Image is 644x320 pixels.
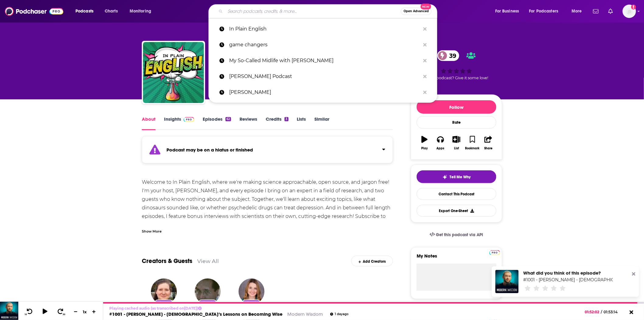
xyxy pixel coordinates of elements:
[401,8,432,15] button: Open AdvancedNew
[623,5,636,18] img: User Profile
[417,100,496,114] button: Follow
[481,132,496,154] button: Share
[109,311,282,317] a: #1001 - [PERSON_NAME] - [DEMOGRAPHIC_DATA]’s Lessons on Becoming Wise
[454,147,459,150] div: List
[143,42,204,103] img: In Plain English: Science Made Simple
[208,53,437,69] a: My So-Called Midlife with [PERSON_NAME]
[585,310,601,314] span: 01:52:02
[606,6,615,16] a: Show notifications dropdown
[351,256,393,266] div: Add Creators
[285,117,288,121] div: 3
[567,6,590,16] button: open menu
[75,7,93,16] span: Podcasts
[464,132,480,154] button: Bookmark
[229,84,420,100] p: brad carr
[491,6,527,16] button: open menu
[198,300,217,306] div: Guest
[142,257,192,265] a: Creators & Guests
[425,227,488,242] a: Get this podcast via API
[601,310,602,314] span: /
[443,175,447,180] img: tell me why sparkle
[151,279,177,304] img: Alexandra Elbakyan
[101,6,121,16] a: Charts
[195,279,221,304] img: David Latchman
[164,116,194,130] a: InsightsPodchaser Pro
[602,310,624,314] span: 01:53:14
[5,5,63,17] a: Podchaser - Follow, Share and Rate Podcasts
[142,140,393,163] section: Click to expand status details
[208,69,437,84] a: [PERSON_NAME] Podcast
[229,37,420,53] p: game changers
[55,308,67,316] button: 30
[155,300,173,306] div: Guest
[330,313,348,316] div: 1 day ago
[417,116,496,129] div: Rate
[229,21,420,37] p: In Plain English
[130,7,151,16] span: Monitoring
[105,7,118,16] span: Charts
[71,6,101,16] button: open menu
[203,116,231,130] a: Episodes62
[489,250,500,255] img: Podchaser Pro
[239,279,264,304] img: Ashley Hamer
[197,258,219,264] a: View All
[166,147,253,153] strong: Podcast may be on a hiatus or finished
[489,249,500,255] a: Pro website
[495,7,519,16] span: For Business
[432,132,448,154] button: Apps
[225,6,401,16] input: Search podcasts, credits, & more...
[240,116,257,130] a: Reviews
[421,4,432,9] span: New
[142,178,393,229] div: Welcome to In Plain English, where we're making science approachable, open source, and jargon fre...
[315,116,330,130] a: Similar
[417,132,432,154] button: Play
[80,309,90,314] div: 1 x
[109,306,348,311] p: Playing cached audio (as transcribed on [DATE] )
[417,253,496,264] label: My Notes
[23,308,35,316] button: 10
[449,132,464,154] button: List
[443,50,460,61] span: 39
[523,270,613,276] div: What did you think of this episode?
[63,313,65,316] span: 30
[242,300,261,306] div: Guest
[417,205,496,217] button: Export One-Sheet
[184,117,194,122] img: Podchaser Pro
[529,7,558,16] span: For Podcasters
[623,5,636,18] span: Logged in as hmill
[229,53,420,69] p: My So-Called Midlife with Reshma Saujani
[142,116,156,130] a: About
[450,175,471,180] span: Tell Me Why
[125,6,159,16] button: open menu
[25,313,27,316] span: 10
[287,311,323,317] a: Modern Wisdom
[525,6,567,16] button: open menu
[417,188,496,200] a: Contact This Podcast
[495,270,519,293] img: #1001 - Ryan Holiday - Stoicism’s Lessons on Becoming Wise
[208,21,437,37] a: In Plain English
[208,84,437,100] a: [PERSON_NAME]
[417,170,496,183] button: tell me why sparkleTell Me Why
[623,5,636,18] button: Show profile menu
[425,76,488,80] span: Good podcast? Give it some love!
[422,147,428,150] div: Play
[297,116,306,130] a: Lists
[404,10,429,13] span: Open Advanced
[437,50,460,61] a: 39
[631,5,636,9] svg: Add a profile image
[226,117,231,121] div: 62
[591,6,601,16] a: Show notifications dropdown
[411,46,502,84] div: 39Good podcast? Give it some love!
[229,69,420,84] p: Brad Carr Podcast
[484,147,492,150] div: Share
[214,4,443,18] div: Search podcasts, credits, & more...
[208,37,437,53] a: game changers
[465,147,480,150] div: Bookmark
[437,147,445,150] div: Apps
[572,7,582,16] span: More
